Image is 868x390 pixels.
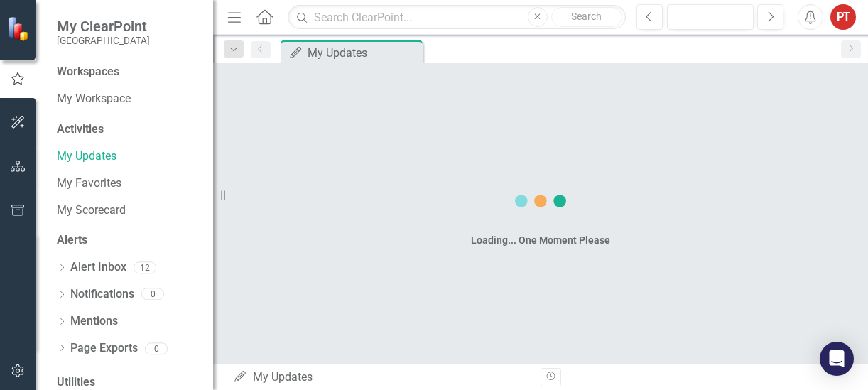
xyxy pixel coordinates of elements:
[141,288,164,300] div: 0
[134,261,156,273] div: 12
[57,91,199,107] a: My Workspace
[57,232,199,249] div: Alerts
[70,259,126,276] a: Alert Inbox
[551,7,622,27] button: Search
[571,11,602,22] span: Search
[70,340,138,357] a: Page Exports
[57,175,199,192] a: My Favorites
[288,5,626,30] input: Search ClearPoint...
[70,313,118,330] a: Mentions
[57,64,119,80] div: Workspaces
[308,44,419,62] div: My Updates
[57,148,199,165] a: My Updates
[57,121,199,138] div: Activities
[57,35,150,46] small: [GEOGRAPHIC_DATA]
[820,342,854,376] div: Open Intercom Messenger
[830,4,856,30] button: PT
[57,202,199,219] a: My Scorecard
[6,16,33,42] img: ClearPoint Strategy
[233,369,530,386] div: My Updates
[57,18,150,35] span: My ClearPoint
[70,286,134,303] a: Notifications
[145,342,168,354] div: 0
[471,233,610,247] div: Loading... One Moment Please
